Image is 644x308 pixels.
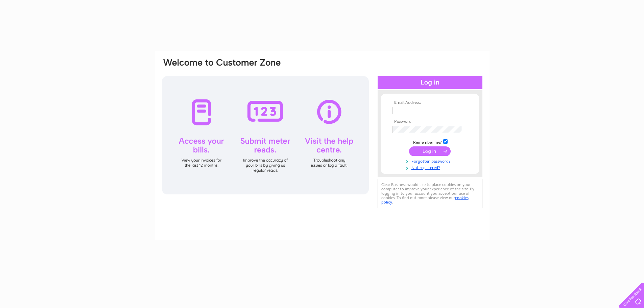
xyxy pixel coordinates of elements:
a: cookies policy [381,195,469,205]
th: Password: [391,119,469,124]
td: Remember me? [391,138,469,145]
a: Not registered? [392,164,469,170]
input: Submit [409,146,451,156]
th: Email Address: [391,100,469,105]
a: Forgotten password? [392,158,469,164]
div: Clear Business would like to place cookies on your computer to improve your experience of the sit... [378,179,482,208]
